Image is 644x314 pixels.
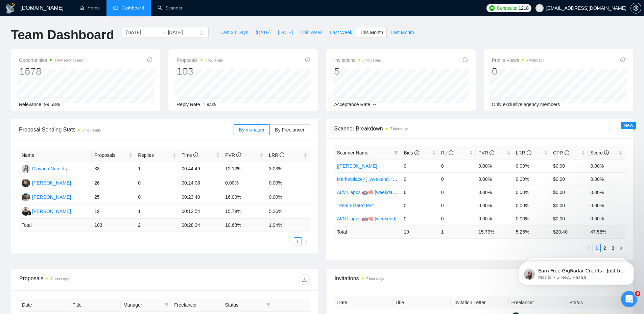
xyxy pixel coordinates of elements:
[217,27,252,38] button: Last 30 Days
[588,199,625,212] td: 0.00%
[334,102,371,107] span: Acceptance Rate
[519,4,529,12] span: 1218
[22,179,30,187] img: HH
[92,149,135,162] th: Proposals
[401,172,438,186] td: 0
[27,211,31,216] img: gigradar-bm.png
[513,212,550,225] td: 0.00%
[135,162,179,176] td: 1
[222,162,266,176] td: 12.12%
[593,244,601,252] li: 1
[588,159,625,172] td: 0.00%
[617,244,625,252] button: right
[553,150,569,155] span: CPR
[126,29,157,36] input: Start date
[176,65,223,78] div: 103
[438,225,476,238] td: 1
[334,124,625,133] span: Scanner Breakdown
[274,27,296,38] button: [DATE]
[179,219,222,232] td: 00:28:34
[92,176,135,190] td: 26
[51,277,69,281] time: 7 hours ago
[19,56,83,64] span: Opportunities
[22,165,30,173] img: DN
[296,27,326,38] button: This Week
[299,277,309,282] span: download
[438,172,476,186] td: 0
[288,239,292,243] span: left
[513,199,550,212] td: 0.00%
[631,5,641,11] span: setting
[171,298,222,312] th: Freelancer
[585,244,593,252] button: left
[326,27,356,38] button: Last Week
[390,127,408,131] time: 7 hours ago
[19,125,234,134] span: Proposal Sending Stats
[526,58,544,62] time: 7 hours ago
[239,127,264,132] span: By manager
[266,204,310,219] td: 5.26%
[222,219,266,232] td: 10.68 %
[302,237,310,245] li: Next Page
[19,65,83,78] div: 1678
[179,204,222,219] td: 00:12:54
[19,102,41,107] span: Relevance
[286,237,294,245] button: left
[401,199,438,212] td: 0
[509,248,644,296] iframe: Intercom notifications сообщение
[19,298,70,312] th: Date
[509,296,567,309] th: Freelancer
[121,5,144,11] span: Dashboard
[70,298,121,312] th: Title
[335,274,625,283] span: Invitations
[179,190,222,204] td: 00:23:40
[620,57,625,62] span: info-circle
[630,3,641,14] button: setting
[280,152,284,157] span: info-circle
[256,29,270,36] span: [DATE]
[550,186,588,199] td: $0.00
[394,151,398,155] span: filter
[619,246,623,250] span: right
[135,204,179,219] td: 1
[32,165,67,172] div: Dziyana Nemets
[83,128,101,132] time: 7 hours ago
[360,29,383,36] span: This Month
[222,204,266,219] td: 15.79%
[513,186,550,199] td: 0.00%
[401,212,438,225] td: 0
[266,176,310,190] td: 0.00%
[451,296,509,309] th: Invitation Letter
[497,4,517,12] span: Connects:
[438,199,476,212] td: 0
[414,150,419,155] span: info-circle
[438,186,476,199] td: 0
[269,152,284,158] span: LRR
[550,172,588,186] td: $0.00
[624,123,633,128] span: New
[478,150,494,155] span: PVR
[135,190,179,204] td: 0
[5,3,16,14] img: logo
[366,277,384,281] time: 7 hours ago
[299,274,310,285] button: download
[588,225,625,238] td: 47.58 %
[266,190,310,204] td: 0.00%
[19,149,92,162] th: Name
[401,225,438,238] td: 19
[182,152,198,158] span: Time
[550,199,588,212] td: $0.00
[205,58,223,62] time: 7 hours ago
[19,274,164,285] div: Proposals
[138,151,171,159] span: Replies
[604,150,609,155] span: info-circle
[585,244,593,252] li: Previous Page
[266,219,310,232] td: 1.94 %
[22,194,71,199] a: AK[PERSON_NAME]
[337,176,423,182] a: Marketplace🛒[weekend, full description]
[163,300,170,310] span: filter
[302,237,310,245] button: right
[335,296,393,309] th: Date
